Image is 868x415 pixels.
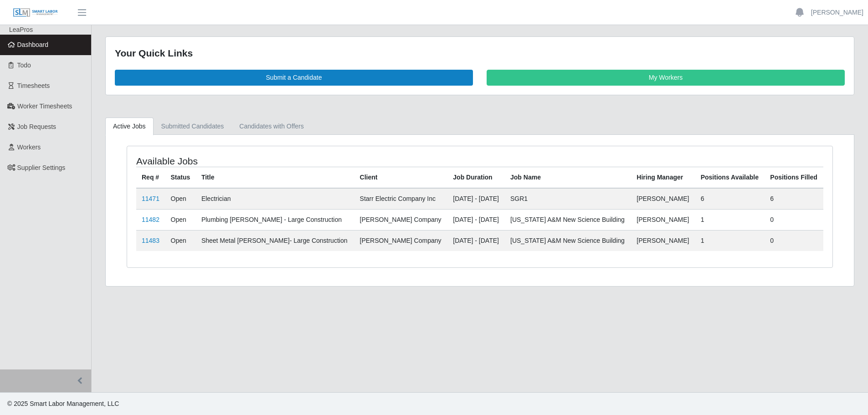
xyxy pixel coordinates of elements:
a: My Workers [487,70,845,86]
a: Submitted Candidates [154,118,232,135]
td: [DATE] - [DATE] [447,188,505,210]
span: Timesheets [17,82,50,89]
td: Open [165,188,196,210]
td: [DATE] - [DATE] [447,230,505,251]
td: [PERSON_NAME] Company [354,209,448,230]
td: [PERSON_NAME] Company [354,230,448,251]
span: Worker Timesheets [17,102,72,110]
a: Candidates with Offers [231,118,311,135]
td: [PERSON_NAME] [631,230,695,251]
td: [US_STATE] A&M New Science Building [505,209,631,230]
td: 6 [765,188,823,210]
td: SGR1 [505,188,631,210]
a: 11471 [142,195,159,202]
td: [PERSON_NAME] [631,209,695,230]
th: Hiring Manager [631,167,695,188]
td: Sheet Metal [PERSON_NAME]- Large Construction [196,230,354,251]
th: Positions Filled [765,167,823,188]
th: Positions Available [695,167,765,188]
span: Dashboard [17,41,49,48]
td: [PERSON_NAME] [631,188,695,210]
th: Job Name [505,167,631,188]
a: Submit a Candidate [115,70,473,86]
span: LeaPros [9,26,33,33]
span: Supplier Settings [17,164,66,171]
img: SLM Logo [13,8,58,18]
td: [DATE] - [DATE] [447,209,505,230]
a: 11482 [142,216,159,223]
a: [PERSON_NAME] [811,8,863,17]
th: Client [354,167,448,188]
td: 1 [695,230,765,251]
a: Active Jobs [105,118,154,135]
a: 11483 [142,237,159,244]
td: Starr Electric Company Inc [354,188,448,210]
th: Job Duration [447,167,505,188]
td: Open [165,209,196,230]
td: [US_STATE] A&M New Science Building [505,230,631,251]
span: Job Requests [17,123,56,130]
th: Req # [136,167,165,188]
h4: Available Jobs [136,155,415,167]
td: 6 [695,188,765,210]
span: Workers [17,143,41,151]
th: Status [165,167,196,188]
td: 0 [765,209,823,230]
td: Plumbing [PERSON_NAME] - Large Construction [196,209,354,230]
span: Todo [17,61,31,69]
td: Electrician [196,188,354,210]
span: © 2025 Smart Labor Management, LLC [7,400,119,407]
td: 1 [695,209,765,230]
th: Title [196,167,354,188]
td: 0 [765,230,823,251]
td: Open [165,230,196,251]
div: Your Quick Links [115,46,845,61]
